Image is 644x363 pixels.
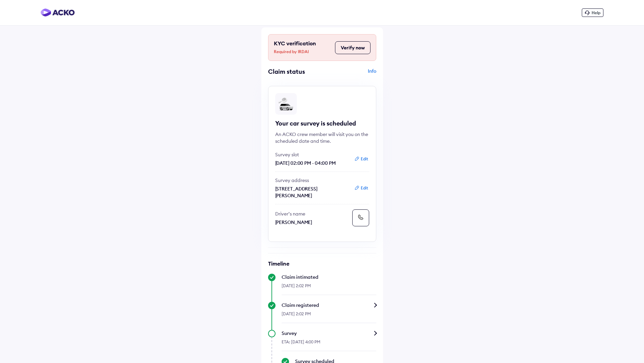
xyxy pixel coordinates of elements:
div: KYC verification [274,40,332,55]
div: Claim status [268,68,320,75]
button: Edit [352,156,370,162]
div: [DATE] 2:02 PM [282,309,376,323]
button: Verify now [335,41,371,54]
div: Claim intimated [282,274,376,280]
p: Survey address [275,177,350,184]
div: [DATE] 2:02 PM [282,280,376,295]
div: Claim registered [282,302,376,309]
div: ETA: [DATE] 4:00 PM [282,337,376,351]
p: [DATE] 02:00 PM - 04:00 PM [275,160,350,166]
img: horizontal-gradient.png [41,8,75,17]
div: An ACKO crew member will visit you on the scheduled date and time. [275,131,369,144]
h6: Timeline [268,260,376,267]
p: [PERSON_NAME] [275,219,350,226]
p: Driver’s name [275,210,350,217]
span: Help [592,10,600,15]
div: Your car survey is scheduled [275,119,369,128]
div: Info [324,68,376,81]
span: Required by IRDAI [274,48,332,55]
p: Survey slot [275,151,350,158]
div: Survey [282,330,376,337]
p: [STREET_ADDRESS][PERSON_NAME] [275,185,350,199]
button: Edit [352,185,370,191]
